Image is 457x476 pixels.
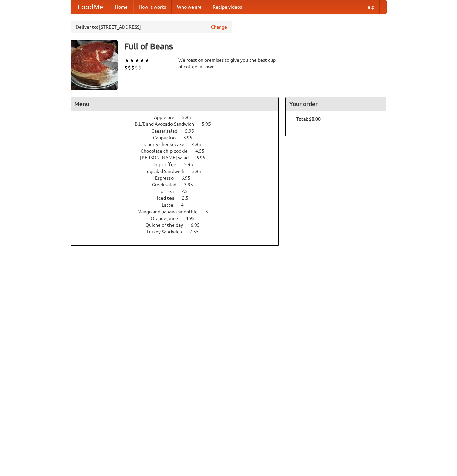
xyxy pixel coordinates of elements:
a: FoodMe [71,0,110,14]
span: 5.95 [202,121,218,127]
a: Home [110,0,133,14]
span: 6.95 [196,155,212,160]
span: Mango and banana smoothie [137,209,204,214]
a: Espresso 6.95 [155,175,203,181]
span: 5.95 [182,115,198,120]
span: Cappucino [153,135,182,140]
span: 6.95 [191,222,206,228]
span: Turkey Sandwich [146,229,189,234]
a: Hot tea 2.5 [157,189,200,194]
span: 6.95 [181,175,197,181]
span: 3.95 [183,135,199,140]
span: 5.95 [185,128,201,134]
a: Turkey Sandwich 7.55 [146,229,211,234]
span: Greek salad [152,182,183,187]
a: B.L.T. and Avocado Sandwich 5.95 [135,121,223,127]
li: $ [138,64,141,71]
a: Cherry cheesecake 4.95 [144,142,214,147]
span: 3.95 [184,182,200,187]
a: Eggsalad Sandwich 3.95 [144,169,214,174]
a: How it works [133,0,172,14]
span: 4.55 [195,148,211,154]
a: Change [211,24,227,30]
span: Orange juice [151,216,185,221]
h4: Menu [71,97,279,111]
span: Espresso [155,175,180,181]
a: Iced tea 2.5 [157,195,201,201]
span: [PERSON_NAME] salad [140,155,195,160]
span: Cherry cheesecake [144,142,191,147]
div: Deliver to: [STREET_ADDRESS] [71,21,232,33]
img: angular.jpg [71,40,118,90]
a: Apple pie 5.95 [154,115,203,120]
span: Caesar salad [151,128,184,134]
span: Hot tea [157,189,180,194]
li: $ [135,64,138,71]
li: ★ [140,57,145,64]
a: Chocolate chip cookie 4.55 [141,148,217,154]
a: Cappucino 3.95 [153,135,205,140]
span: Iced tea [157,195,181,201]
span: 2.5 [181,189,194,194]
li: ★ [145,57,150,64]
span: Quiche of the day [145,222,190,228]
span: Latte [162,202,180,208]
span: 4 [181,202,190,208]
li: $ [131,64,135,71]
span: 3.95 [192,169,208,174]
a: Quiche of the day 6.95 [145,222,212,228]
li: $ [124,64,128,71]
a: Drip coffee 5.95 [152,162,205,167]
a: Greek salad 3.95 [152,182,205,187]
span: Chocolate chip cookie [141,148,194,154]
span: 4.95 [186,216,201,221]
a: Caesar salad 5.95 [151,128,206,134]
a: Latte 4 [162,202,196,208]
a: Who we are [172,0,207,14]
h4: Your order [286,97,386,111]
li: ★ [135,57,140,64]
h3: Full of Beans [124,40,387,53]
span: 3 [205,209,215,214]
span: Drip coffee [152,162,183,167]
span: 2.5 [182,195,195,201]
span: 5.95 [184,162,200,167]
li: $ [128,64,131,71]
a: Mango and banana smoothie 3 [137,209,221,214]
a: Help [359,0,380,14]
li: ★ [129,57,135,64]
li: ★ [124,57,129,64]
span: Apple pie [154,115,181,120]
div: We roast on premises to give you the best cup of coffee in town. [178,57,279,70]
a: Recipe videos [207,0,247,14]
span: 4.95 [192,142,208,147]
span: Eggsalad Sandwich [144,169,191,174]
span: B.L.T. and Avocado Sandwich [135,121,201,127]
b: Total: $0.00 [296,116,321,122]
span: 7.55 [190,229,205,234]
a: Orange juice 4.95 [151,216,207,221]
a: [PERSON_NAME] salad 6.95 [140,155,218,160]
